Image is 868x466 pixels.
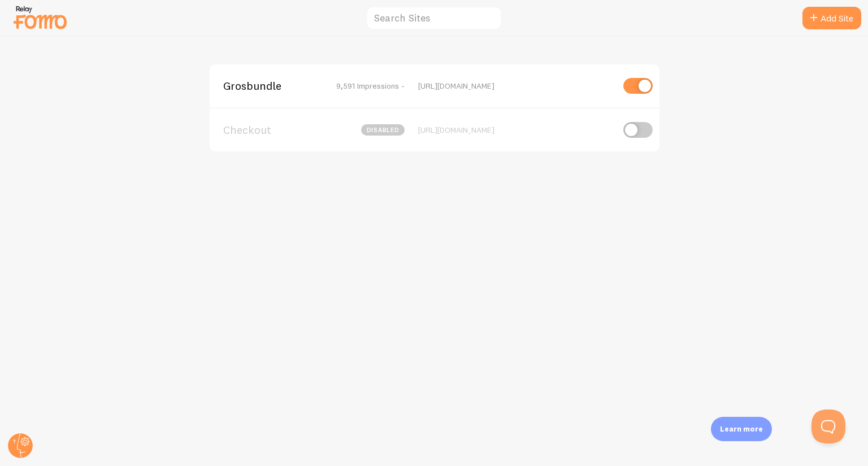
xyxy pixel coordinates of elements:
[336,81,405,91] span: 9,591 Impressions -
[418,81,613,91] div: [URL][DOMAIN_NAME]
[223,81,314,91] span: Grosbundle
[12,3,68,32] img: fomo-relay-logo-orange.svg
[720,424,763,434] p: Learn more
[223,125,314,135] span: Checkout
[711,417,772,441] div: Learn more
[418,125,613,135] div: [URL][DOMAIN_NAME]
[361,124,405,136] span: disabled
[811,410,845,443] iframe: Help Scout Beacon - Open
